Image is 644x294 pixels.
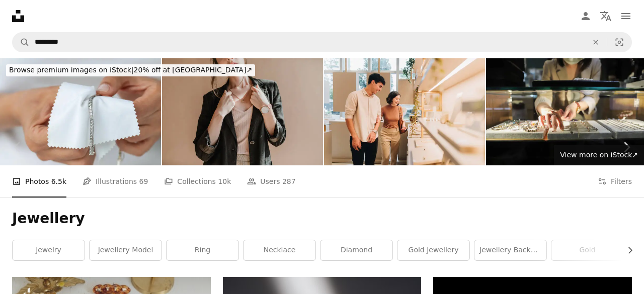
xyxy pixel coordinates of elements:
[162,58,323,165] img: Casual woman in a black blazer
[621,240,632,260] button: scroll list to the right
[12,10,24,22] a: Home — Unsplash
[218,176,231,187] span: 10k
[83,165,148,198] a: Illustrations 69
[13,240,85,260] a: jewelry
[282,176,296,187] span: 287
[616,6,636,26] button: Menu
[247,165,295,198] a: Users 287
[9,66,133,74] span: Browse premium images on iStock |
[609,99,644,195] a: Next
[576,6,596,26] a: Log in / Sign up
[12,32,632,52] form: Find visuals sitewide
[551,240,623,260] a: gold
[585,33,607,52] button: Clear
[90,240,162,260] a: jewellery model
[164,165,231,198] a: Collections 10k
[596,6,616,26] button: Language
[139,176,148,187] span: 69
[13,33,30,52] button: Search Unsplash
[320,240,392,260] a: diamond
[244,240,315,260] a: necklace
[9,66,252,74] span: 20% off at [GEOGRAPHIC_DATA] ↗
[598,165,632,198] button: Filters
[607,33,631,52] button: Visual search
[324,58,485,165] img: Young couple looking products on a jewelry store
[397,240,469,260] a: gold jewellery
[12,210,632,228] h1: Jewellery
[167,240,238,260] a: ring
[560,151,638,159] span: View more on iStock ↗
[474,240,546,260] a: jewellery background
[554,145,644,165] a: View more on iStock↗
